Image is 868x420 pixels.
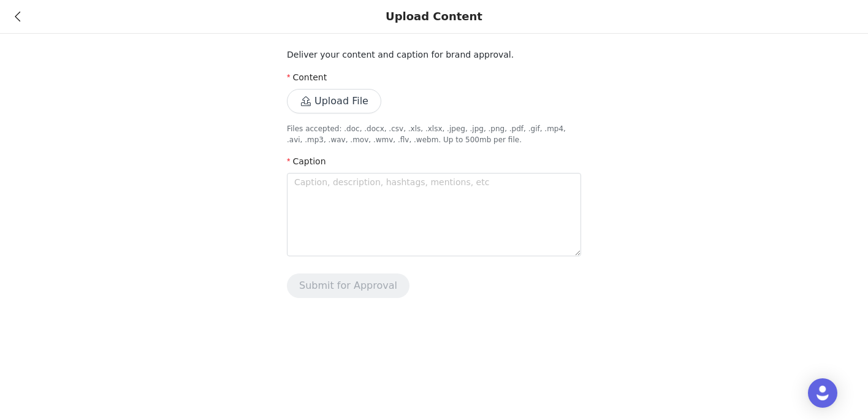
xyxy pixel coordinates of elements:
button: Upload File [287,89,381,113]
label: Content [287,72,327,82]
button: Submit for Approval [287,273,409,298]
label: Caption [287,156,326,166]
span: Upload File [287,97,381,107]
p: Files accepted: .doc, .docx, .csv, .xls, .xlsx, .jpeg, .jpg, .png, .pdf, .gif, .mp4, .avi, .mp3, ... [287,123,581,145]
div: Upload Content [386,10,482,23]
p: Deliver your content and caption for brand approval. [287,48,581,61]
div: Open Intercom Messenger [808,378,837,408]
